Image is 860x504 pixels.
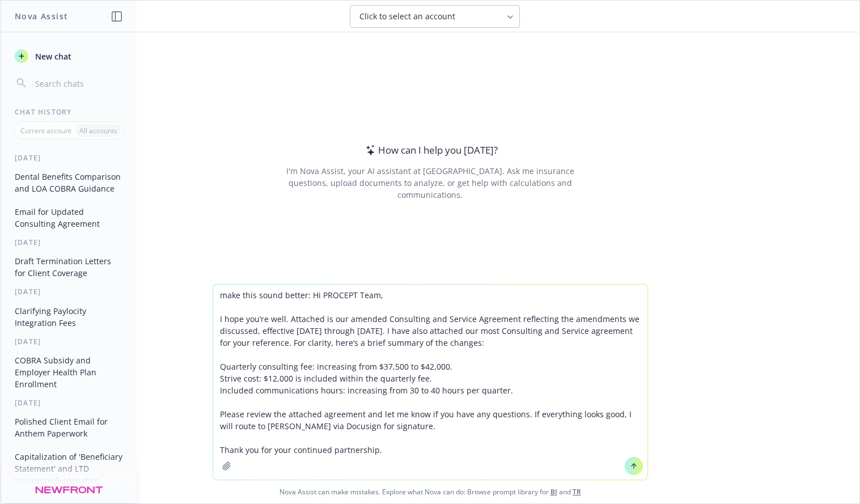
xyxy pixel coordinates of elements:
input: Search chats [33,75,123,91]
textarea: make this sound better: Hi PROCEPT Team, I hope you’re well. Attached is our amended Consulting a... [213,285,647,480]
a: BI [550,487,557,497]
button: Email for Updated Consulting Agreement [10,202,128,233]
button: Polished Client Email for Anthem Paperwork [10,412,128,443]
button: Clarifying Paylocity Integration Fees [10,302,128,332]
p: All accounts [79,126,117,135]
div: I'm Nova Assist, your AI assistant at [GEOGRAPHIC_DATA]. Ask me insurance questions, upload docum... [270,165,590,201]
div: [DATE] [1,287,137,297]
button: Draft Termination Letters for Client Coverage [10,252,128,282]
div: [DATE] [1,494,137,504]
p: Current account [20,126,71,135]
button: Capitalization of 'Beneficiary Statement' and LTD Insurance Explanation [10,447,128,490]
button: Click to select an account [350,5,520,28]
button: Dental Benefits Comparison and LOA COBRA Guidance [10,167,128,198]
button: COBRA Subsidy and Employer Health Plan Enrollment [10,351,128,393]
a: TR [573,487,581,497]
div: [DATE] [1,398,137,408]
div: [DATE] [1,238,137,247]
span: Nova Assist can make mistakes. Explore what Nova can do: Browse prompt library for and [5,480,855,503]
div: [DATE] [1,337,137,346]
span: New chat [33,50,71,62]
div: How can I help you [DATE]? [362,143,498,158]
h1: Nova Assist [15,10,68,22]
span: Click to select an account [359,11,455,22]
button: New chat [10,46,128,66]
div: Chat History [1,107,137,117]
div: [DATE] [1,153,137,163]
